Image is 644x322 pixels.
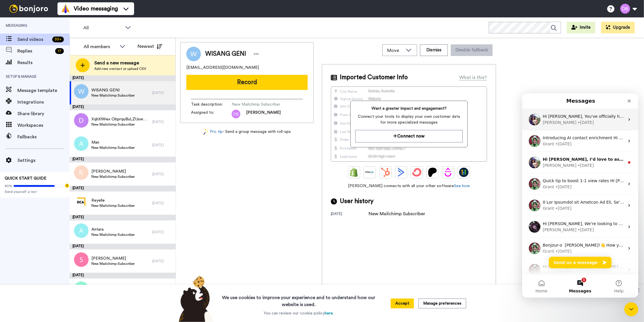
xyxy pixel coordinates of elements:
[91,227,135,232] span: Antara
[70,104,176,110] div: [DATE]
[33,155,50,161] div: • [DATE]
[232,102,287,107] span: New Mailchimp Subscriber
[70,75,176,81] div: [DATE]
[33,48,50,54] div: • [DATE]
[91,285,135,290] span: [PERSON_NAME]
[21,91,32,97] div: Grant
[522,93,638,298] iframe: Intercom live chat
[17,59,70,66] span: Results
[191,110,232,118] span: Assigned to:
[21,64,412,68] span: Hi [PERSON_NAME], I’d love to ask you a quick question: If [PERSON_NAME] could introduce a new fe...
[152,172,173,176] div: [DATE]
[91,169,135,174] span: [PERSON_NAME]
[396,168,406,177] img: ActiveCampaign
[33,112,50,118] div: • [DATE]
[52,37,64,42] div: 99 +
[216,291,381,308] h3: We use cookies to improve your experience and to understand how our website is used.
[7,106,18,118] img: Profile image for Grant
[55,26,72,32] div: • [DATE]
[61,4,70,13] img: vm-color.svg
[264,310,334,316] p: You can review our cookie policy .
[91,140,135,145] span: Man
[17,133,70,140] span: Fallbacks
[381,168,390,177] img: Hubspot
[55,48,64,54] div: 17
[94,66,146,71] span: Add new contact or upload CSV
[387,47,403,54] span: Move
[349,168,359,177] img: Shopify
[21,48,32,54] div: Grant
[21,69,54,75] div: [PERSON_NAME]
[64,183,70,188] div: Tooltip anchor
[7,171,18,182] img: Profile image for Grant
[74,194,89,209] img: 34e7ae58-a24c-46ed-ad28-02a9dbbec8a5.png
[74,136,89,151] img: a.png
[186,65,259,70] span: [EMAIL_ADDRESS][DOMAIN_NAME]
[186,75,308,90] button: Record
[331,183,487,189] span: [PERSON_NAME] connects with all your other software
[33,176,50,182] div: • [DATE]
[152,91,173,95] div: [DATE]
[601,22,635,33] button: Upgrade
[39,181,77,204] button: Messages
[355,130,462,142] button: Connect now
[459,168,468,177] img: GoHighLevel
[74,113,89,128] img: d.png
[624,302,638,316] iframe: Intercom live chat
[454,184,470,188] a: See how
[70,157,176,162] div: [DATE]
[70,244,176,249] div: [DATE]
[7,128,18,139] img: Profile image for Matt
[152,143,173,147] div: [DATE]
[17,157,70,164] span: Settings
[420,44,448,56] button: Dismiss
[27,163,89,175] button: Send us a message
[7,42,18,53] img: Profile image for Grant
[74,84,89,99] img: w.png
[205,50,246,58] span: WISANG GENI
[7,149,18,161] img: Profile image for Grant
[84,43,117,50] div: All members
[77,181,116,204] button: Help
[83,24,122,31] span: All
[186,47,201,61] img: Image of WISANG GENI
[17,48,53,55] span: Replies
[33,91,50,97] div: • [DATE]
[91,122,149,127] span: New Mailchimp Subscriber
[325,311,333,315] a: here
[5,176,46,180] span: QUICK START GUIDE
[91,198,135,203] span: Reyelle
[174,276,217,322] img: bear-with-cookie.png
[94,59,146,66] span: Send a new message
[428,168,437,177] img: Patreon
[74,5,118,13] span: Video messaging
[70,186,176,191] div: [DATE]
[5,189,65,194] span: Send yourself a test
[391,299,414,308] button: Accept
[7,63,18,75] img: Profile image for Amy
[91,145,135,150] span: New Mailchimp Subscriber
[21,155,32,161] div: Grant
[246,110,281,118] span: [PERSON_NAME]
[21,26,54,32] div: [PERSON_NAME]
[567,22,595,33] a: Invite
[152,230,173,234] div: [DATE]
[443,168,453,177] img: Drip
[21,133,54,140] div: [PERSON_NAME]
[203,129,209,135] img: magic-wand.svg
[7,5,50,13] img: bj-logo-header-white.svg
[152,120,173,124] div: [DATE]
[232,110,240,118] img: db.png
[74,165,89,180] img: r.png
[340,73,408,82] span: Imported Customer Info
[203,129,223,135] a: Pro tip
[355,114,462,125] span: Connect your tools to display your own customer data for more specialized messages
[70,215,176,220] div: [DATE]
[17,99,70,106] span: Integrations
[152,259,173,263] div: [DATE]
[55,133,72,140] div: • [DATE]
[7,85,18,96] img: Profile image for Grant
